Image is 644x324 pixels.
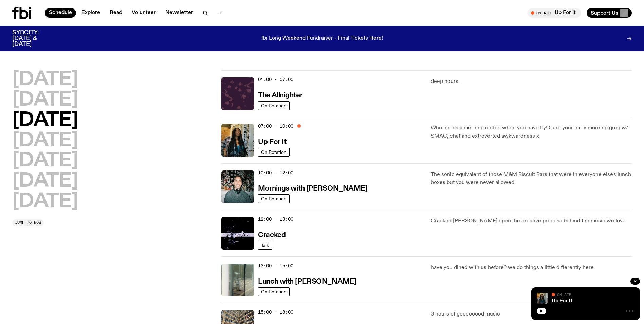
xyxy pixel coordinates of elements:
button: Jump to now [12,219,44,226]
span: On Rotation [261,289,287,294]
a: Up For It [552,298,572,304]
a: Schedule [45,8,76,18]
h3: Up For It [258,139,286,146]
span: Jump to now [15,221,41,224]
a: On Rotation [258,287,290,296]
h3: SYDCITY: [DATE] & [DATE] [12,30,56,47]
p: deep hours. [431,77,632,86]
h3: Mornings with [PERSON_NAME] [258,185,367,192]
span: Talk [261,243,269,248]
span: On Rotation [261,196,287,201]
p: 3 hours of goooooood music [431,310,632,318]
h3: Lunch with [PERSON_NAME] [258,278,356,285]
button: [DATE] [12,91,78,110]
button: [DATE] [12,70,78,89]
span: 12:00 - 13:00 [258,216,293,222]
p: Who needs a morning coffee when you have Ify! Cure your early morning grog w/ SMAC, chat and extr... [431,124,632,140]
button: [DATE] [12,172,78,191]
span: On Air [557,292,571,297]
a: Talk [258,241,272,250]
button: [DATE] [12,131,78,150]
a: The Allnighter [258,91,302,99]
span: 15:00 - 18:00 [258,309,293,316]
span: 01:00 - 07:00 [258,76,293,83]
a: Volunteer [128,8,160,18]
span: 07:00 - 10:00 [258,123,293,129]
p: Cracked [PERSON_NAME] open the creative process behind the music we love [431,217,632,225]
button: Support Us [587,8,632,18]
a: On Rotation [258,148,290,157]
img: Ify - a Brown Skin girl with black braided twists, looking up to the side with her tongue stickin... [221,124,254,157]
a: Up For It [258,137,286,146]
img: Ify - a Brown Skin girl with black braided twists, looking up to the side with her tongue stickin... [537,293,548,304]
span: Support Us [591,10,618,16]
a: Read [106,8,126,18]
button: On AirUp For It [528,8,581,18]
img: Radio presenter Ben Hansen sits in front of a wall of photos and an fbi radio sign. Film photo. B... [221,170,254,203]
p: The sonic equivalent of those M&M Biscuit Bars that were in everyone else's lunch boxes but you w... [431,170,632,187]
p: have you dined with us before? we do things a little differently here [431,264,632,272]
button: [DATE] [12,151,78,170]
p: fbi Long Weekend Fundraiser - Final Tickets Here! [261,36,383,42]
span: On Rotation [261,103,287,108]
img: Logo for Podcast Cracked. Black background, with white writing, with glass smashing graphics [221,217,254,250]
a: On Rotation [258,194,290,203]
span: 13:00 - 15:00 [258,263,293,269]
a: On Rotation [258,101,290,110]
a: Cracked [258,230,286,239]
span: 10:00 - 12:00 [258,169,293,176]
h3: Cracked [258,232,286,239]
a: Mornings with [PERSON_NAME] [258,184,367,192]
button: [DATE] [12,111,78,130]
a: Explore [77,8,104,18]
button: [DATE] [12,192,78,211]
a: Lunch with [PERSON_NAME] [258,277,356,285]
h3: The Allnighter [258,92,302,99]
a: Newsletter [161,8,197,18]
span: On Rotation [261,150,287,155]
